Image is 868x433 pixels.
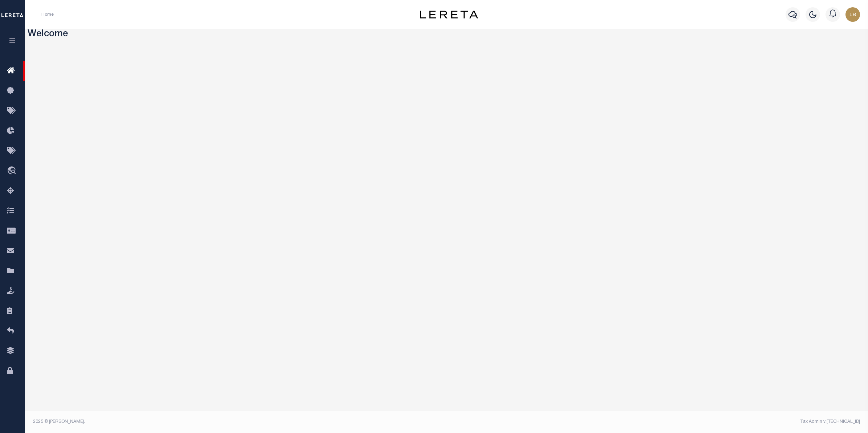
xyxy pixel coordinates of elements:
[41,11,54,18] li: Home
[452,418,860,425] div: Tax Admin v.[TECHNICAL_ID]
[28,29,865,40] h3: Welcome
[420,11,478,19] img: logo-dark.svg
[845,7,860,22] img: svg+xml;base64,PHN2ZyB4bWxucz0iaHR0cDovL3d3dy53My5vcmcvMjAwMC9zdmciIHBvaW50ZXItZXZlbnRzPSJub25lIi...
[28,418,447,425] div: 2025 © [PERSON_NAME].
[7,166,19,176] i: travel_explore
